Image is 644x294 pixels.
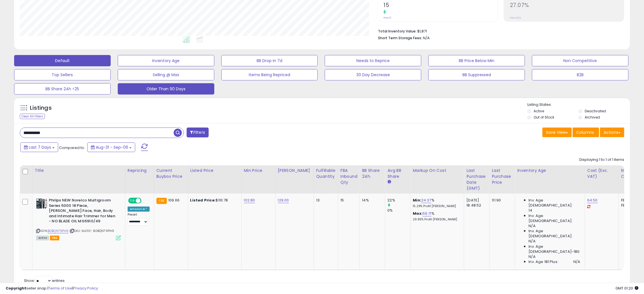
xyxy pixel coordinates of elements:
div: 14% [362,198,381,203]
button: BB Drop in 7d [221,55,318,66]
span: All listings currently available for purchase on Amazon [36,236,49,240]
button: BB Price Below Min [428,55,525,66]
a: 24.37 [421,198,431,203]
button: Save View [542,128,572,137]
button: Items Being Repriced [221,69,318,80]
span: Inv. Age 181 Plus: [529,259,558,264]
span: Inv. Age [DEMOGRAPHIC_DATA]: [529,213,580,223]
span: FBA [50,236,60,240]
span: 14 [529,208,532,213]
span: 2025-09-16 01:20 GMT [615,286,638,291]
a: 129.00 [278,198,289,203]
span: Show: entries [24,278,65,283]
div: Last Purchase Price [492,168,512,185]
p: Listing States: [527,102,630,107]
button: Needs to Reprice [325,55,421,66]
span: N/A [529,223,535,229]
div: FBA inbound Qty [340,168,357,185]
button: Columns [573,128,599,137]
span: Inv. Age [DEMOGRAPHIC_DATA]-180: [529,244,580,254]
button: Older Than 90 Days [118,83,214,95]
div: Last Purchase Date (GMT) [466,168,487,191]
small: Prev: 0 [383,16,391,19]
div: Amazon AI * [128,207,150,212]
strong: Copyright [6,286,26,291]
p: 15.29% Profit [PERSON_NAME] [413,204,460,208]
button: B2B [532,69,628,80]
div: 22% [387,198,410,203]
li: $1,871 [378,27,620,34]
span: N/A [573,259,580,264]
b: Max: [413,211,423,216]
a: B0BQN79PH9 [48,229,69,233]
p: 29.85% Profit [PERSON_NAME] [413,218,460,221]
div: 15 [340,198,355,203]
b: Total Inventory Value: [378,29,416,34]
div: [PERSON_NAME] [278,168,311,174]
div: % [413,211,460,221]
div: seller snap | | [6,286,98,291]
div: FBA: 1 [621,198,640,203]
label: Archived [585,115,600,120]
div: Cost (Exc. VAT) [587,168,616,179]
div: BB Share 24h. [362,168,383,179]
div: Displaying 1 to 1 of 1 items [579,157,624,163]
div: Listed Price [190,168,239,174]
div: Repricing [128,168,152,174]
a: Privacy Policy [73,286,98,291]
span: Aug-31 - Sep-06 [96,144,128,150]
div: $110.78 [190,198,237,203]
img: 51+44+C+bBL._SL40_.jpg [36,198,47,209]
div: Inventory Age [517,168,582,174]
div: Num of Comp. [621,168,642,179]
a: Terms of Use [48,286,72,291]
span: N/A [529,254,535,259]
span: Inv. Age [DEMOGRAPHIC_DATA]: [529,229,580,239]
b: Philips NEW Norelco Multigroom Series 5000 18 Piece, [PERSON_NAME] Face, Hair, Body and Intimate ... [49,198,117,225]
b: Listed Price: [190,198,216,203]
small: FBA [156,198,167,204]
h5: Listings [30,104,52,112]
span: N/A [423,35,430,41]
div: Current Buybox Price [156,168,185,179]
button: Selling @ Max [118,69,214,80]
div: FBM: 1 [621,203,640,208]
span: Compared to: [59,145,85,150]
div: Title [35,168,123,174]
button: Aug-31 - Sep-06 [87,142,135,152]
div: Markup on Cost [413,168,462,174]
b: Min: [413,198,421,203]
span: Inv. Age [DEMOGRAPHIC_DATA]: [529,198,580,208]
a: 64.50 [587,198,598,203]
div: Fulfillable Quantity [316,168,336,179]
button: BB Share 24h <25 [14,83,111,95]
small: Avg BB Share. [387,179,391,185]
div: Preset: [128,213,150,225]
div: [DATE] 18:48:52 [466,198,485,208]
small: Prev: N/A [510,16,521,19]
th: The percentage added to the cost of goods (COGS) that forms the calculator for Min & Max prices. [411,165,464,194]
div: Avg BB Share [387,168,408,179]
button: BB Suppressed [428,69,525,80]
button: Last 7 Days [20,142,58,152]
button: Non Competitive [532,55,628,66]
button: Top Sellers [14,69,111,80]
h2: 15 [383,2,497,10]
div: Min Price [244,168,273,174]
div: 111.90 [492,198,510,203]
button: Filters [187,128,209,137]
div: 0% [387,208,410,213]
label: Out of Stock [534,115,554,120]
span: OFF [141,198,150,203]
span: 109.66 [168,198,180,203]
div: ASIN: [36,198,121,240]
span: | SKU: Koli112- B0BQN79PH9 [69,229,114,233]
a: 59.71 [423,211,431,216]
button: Actions [600,128,624,137]
span: ON [129,198,136,203]
button: 30 Day Decrease [325,69,421,80]
h2: 27.07% [510,2,624,10]
div: 13 [316,198,334,203]
a: 102.80 [244,198,255,203]
label: Deactivated [585,109,606,113]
